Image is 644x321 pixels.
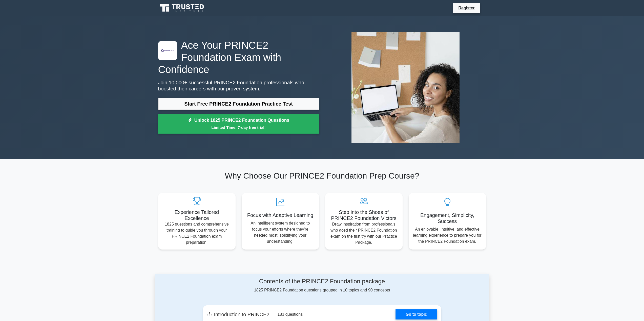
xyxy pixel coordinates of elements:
[158,114,319,134] a: Unlock 1825 PRINCE2 Foundation QuestionsLimited Time: 7-day free trial!
[396,309,437,319] a: Go to topic
[246,212,315,218] h5: Focus with Adaptive Learning
[203,278,441,293] div: 1825 PRINCE2 Foundation questions grouped in 10 topics and 90 concepts
[158,39,319,76] h1: Ace Your PRINCE2 Foundation Exam with Confidence
[164,125,313,130] small: Limited Time: 7-day free trial!
[329,209,399,221] h5: Step into the Shoes of PRINCE2 Foundation Victors
[413,226,482,244] p: An enjoyable, intuitive, and effective learning experience to prepare you for the PRINCE2 Foundat...
[162,221,232,245] p: 1825 questions and comprehensive training to guide you through your PRINCE2 Foundation exam prepa...
[158,80,319,92] p: Join 10,000+ successful PRINCE2 Foundation professionals who boosted their careers with our prove...
[203,278,441,285] h4: Contents of the PRINCE2 Foundation package
[158,171,486,181] h2: Why Choose Our PRINCE2 Foundation Prep Course?
[158,98,319,110] a: Start Free PRINCE2 Foundation Practice Test
[455,5,477,11] a: Register
[329,221,399,245] p: Draw inspiration from professionals who aced their PRINCE2 Foundation exam on the first try with ...
[162,209,232,221] h5: Experience Tailored Excellence
[246,220,315,244] p: An intelligent system designed to focus your efforts where they're needed most, solidifying your ...
[413,212,482,224] h5: Engagement, Simplicity, Success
